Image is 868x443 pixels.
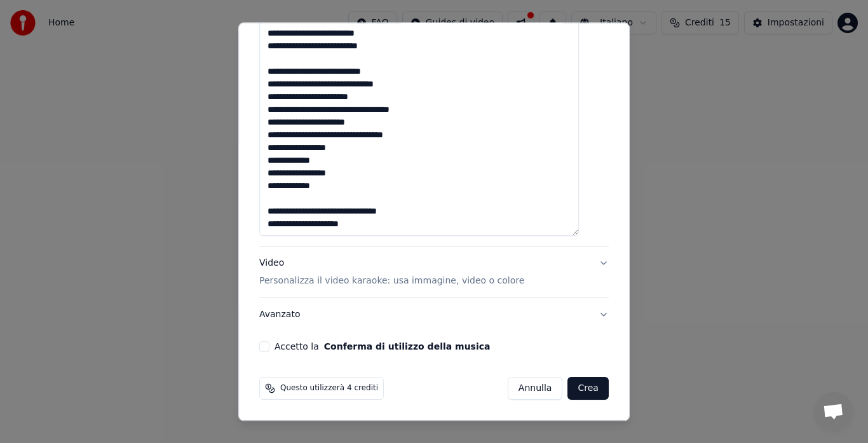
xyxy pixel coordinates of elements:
span: Questo utilizzerà 4 crediti [280,384,378,394]
button: Accetto la [324,343,491,351]
div: Video [259,257,524,288]
button: Avanzato [259,299,609,332]
button: VideoPersonalizza il video karaoke: usa immagine, video o colore [259,247,609,298]
label: Accetto la [275,343,490,351]
button: Crea [568,378,609,400]
p: Personalizza il video karaoke: usa immagine, video o colore [259,275,524,288]
button: Annulla [508,378,563,400]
